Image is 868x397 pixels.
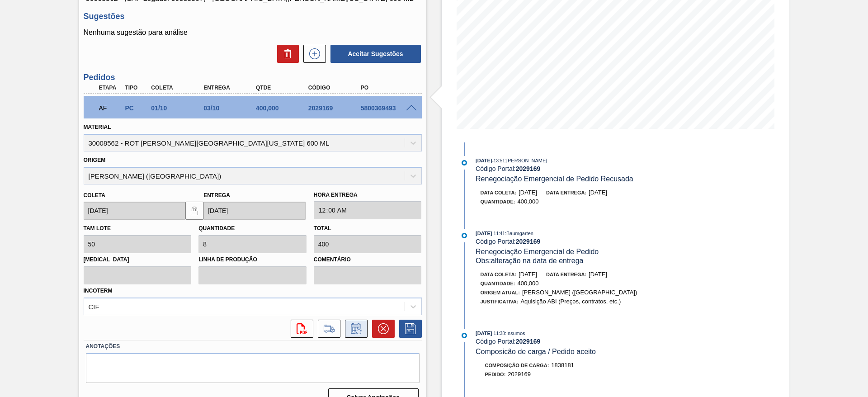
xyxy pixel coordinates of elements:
[481,281,515,286] span: Quantidade :
[86,340,420,353] label: Anotações
[273,45,299,63] div: Excluir Sugestões
[149,104,208,112] div: 01/10/2025
[518,280,539,287] span: 400,000
[189,205,200,216] img: locked
[476,238,690,245] div: Código Portal:
[481,199,515,204] span: Quantidade :
[481,299,519,304] span: Justificativa:
[84,253,192,266] label: [MEDICAL_DATA]
[97,98,124,118] div: Aguardando Faturamento
[99,104,122,112] p: AF
[505,231,533,236] span: : Baumgarten
[340,320,368,338] div: Informar alteração no pedido
[306,104,365,112] div: 2029169
[516,165,541,172] strong: 2029169
[462,160,467,165] img: atual
[476,165,690,172] div: Código Portal:
[476,248,599,255] span: Renegociação Emergencial de Pedido
[313,320,340,338] div: Ir para Composição de Carga
[519,271,537,278] span: [DATE]
[359,85,417,91] div: PO
[551,362,574,369] span: 1838181
[123,85,150,91] div: Tipo
[368,320,395,338] div: Cancelar pedido
[198,225,235,232] label: Quantidade
[314,225,331,232] label: Total
[485,372,506,377] span: Pedido :
[516,338,541,345] strong: 2029169
[203,202,306,220] input: dd/mm/yyyy
[84,288,113,294] label: Incoterm
[254,104,312,112] div: 400,000
[546,190,586,195] span: Data entrega:
[481,190,517,195] span: Data coleta:
[185,202,203,220] button: locked
[518,198,539,205] span: 400,000
[314,253,422,266] label: Comentário
[84,12,422,21] h3: Sugestões
[481,290,520,295] span: Origem Atual:
[476,175,633,183] span: Renegociação Emergencial de Pedido Recusada
[462,233,467,238] img: atual
[520,298,621,305] span: Aquisição ABI (Preços, contratos, etc.)
[84,202,186,220] input: dd/mm/yyyy
[326,44,422,64] div: Aceitar Sugestões
[203,192,230,198] label: Entrega
[286,320,313,338] div: Abrir arquivo PDF
[201,85,260,91] div: Entrega
[589,271,607,278] span: [DATE]
[462,333,467,338] img: atual
[198,253,307,266] label: Linha de Produção
[123,104,150,112] div: Pedido de Compra
[330,45,421,63] button: Aceitar Sugestões
[546,272,586,277] span: Data entrega:
[359,104,417,112] div: 5800369493
[476,331,492,336] span: [DATE]
[84,192,105,198] label: Coleta
[314,189,422,202] label: Hora Entrega
[84,157,106,163] label: Origem
[492,231,505,236] span: - 11:41
[476,231,492,236] span: [DATE]
[97,85,124,91] div: Etapa
[481,272,517,277] span: Data coleta:
[84,73,422,82] h3: Pedidos
[84,124,111,130] label: Material
[476,257,583,265] span: Obs: alteração na data de entrega
[485,363,549,368] span: Composição de Carga :
[84,28,422,37] p: Nenhuma sugestão para análise
[492,158,505,163] span: - 13:51
[89,302,99,310] div: CIF
[476,348,596,355] span: Composicão de carga / Pedido aceito
[84,225,111,232] label: Tam lote
[149,85,208,91] div: Coleta
[254,85,312,91] div: Qtde
[519,189,537,196] span: [DATE]
[201,104,260,112] div: 03/10/2025
[492,331,505,336] span: - 11:38
[476,338,690,345] div: Código Portal:
[516,238,541,245] strong: 2029169
[508,371,531,378] span: 2029169
[505,158,547,163] span: : [PERSON_NAME]
[589,189,607,196] span: [DATE]
[306,85,365,91] div: Código
[476,158,492,163] span: [DATE]
[395,320,422,338] div: Salvar Pedido
[505,331,525,336] span: : Insumos
[299,45,326,63] div: Nova sugestão
[522,289,637,296] span: [PERSON_NAME] ([GEOGRAPHIC_DATA])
